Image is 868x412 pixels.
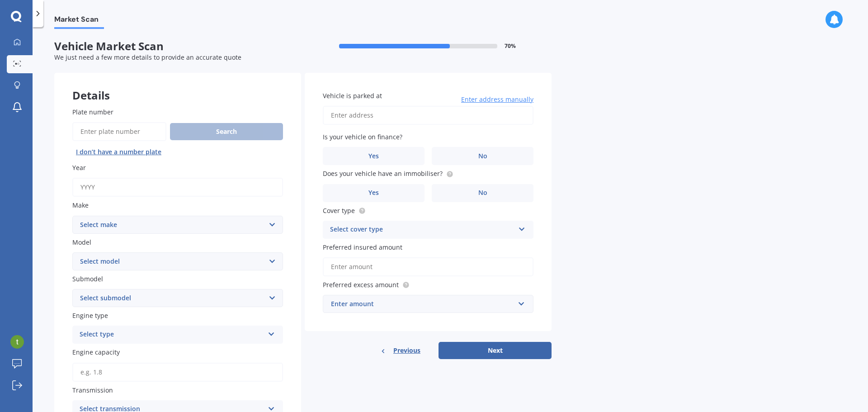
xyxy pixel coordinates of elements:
[72,363,283,382] input: e.g. 1.8
[54,15,104,27] span: Market Scan
[323,206,355,215] span: Cover type
[72,108,113,116] span: Plate number
[54,53,241,62] span: We just need a few more details to provide an accurate quote
[439,342,552,359] button: Next
[323,106,533,125] input: Enter address
[323,170,443,178] span: Does your vehicle have an immobiliser?
[72,201,89,210] span: Make
[323,280,399,289] span: Preferred excess amount
[478,189,487,197] span: No
[323,91,382,100] span: Vehicle is parked at
[72,238,91,246] span: Model
[330,224,514,235] div: Select cover type
[323,257,533,276] input: Enter amount
[72,163,86,172] span: Year
[72,275,103,283] span: Submodel
[331,299,514,309] div: Enter amount
[72,311,108,320] span: Engine type
[72,145,165,159] button: I don’t have a number plate
[393,344,420,357] span: Previous
[80,329,264,340] div: Select type
[72,178,283,197] input: YYYY
[10,335,24,349] img: ACg8ocKsCWbrNtpBBavnaAmbm86akqq7Lx5g329nkFxoC4zvSPLPzA=s96-c
[461,95,533,104] span: Enter address manually
[505,43,516,49] span: 70 %
[72,122,166,141] input: Enter plate number
[72,348,120,357] span: Engine capacity
[323,243,402,251] span: Preferred insured amount
[368,152,379,160] span: Yes
[54,73,301,100] div: Details
[368,189,379,197] span: Yes
[478,152,487,160] span: No
[54,40,303,53] span: Vehicle Market Scan
[323,133,402,141] span: Is your vehicle on finance?
[72,386,113,394] span: Transmission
